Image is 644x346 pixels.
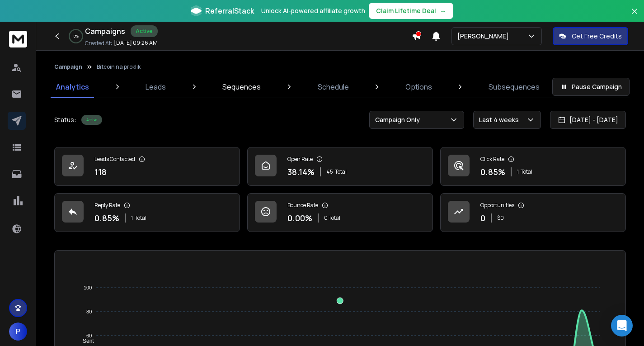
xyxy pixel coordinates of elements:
p: Last 4 weeks [479,115,522,124]
tspan: 100 [84,285,92,290]
p: Leads Contacted [94,156,135,163]
p: Reply Rate [94,202,120,209]
span: Total [521,168,532,175]
p: 0 % [74,33,79,39]
a: Sequences [217,76,266,98]
a: Click Rate0.85%1Total [440,147,626,186]
a: Leads [140,76,171,98]
p: [PERSON_NAME] [457,32,512,41]
tspan: 60 [86,333,92,338]
span: 1 [131,214,133,222]
p: Unlock AI-powered affiliate growth [261,6,365,15]
p: Click Rate [480,156,504,163]
p: $ 0 [497,214,504,222]
a: Schedule [312,76,354,98]
h1: Campaigns [85,26,125,37]
p: Opportunities [480,202,514,209]
button: Pause Campaign [552,78,630,96]
p: 0.00 % [287,212,312,224]
a: Leads Contacted118 [54,147,240,186]
p: 118 [94,166,107,178]
p: Bitcoin na proklik [97,63,141,71]
a: Opportunities0$0 [440,193,626,232]
p: Get Free Credits [572,32,622,41]
div: Active [81,115,102,125]
button: Campaign [54,63,82,71]
span: 1 [517,168,519,175]
button: P [9,322,27,341]
p: 38.14 % [287,166,315,178]
button: Claim Lifetime Deal→ [369,3,453,19]
tspan: 80 [86,309,92,314]
a: Analytics [51,76,94,98]
span: 45 [326,168,333,175]
p: 0.85 % [94,212,119,224]
p: Created At: [85,40,112,47]
a: Options [400,76,437,98]
p: Bounce Rate [287,202,318,209]
p: 0 Total [324,214,340,222]
div: Open Intercom Messenger [611,315,633,337]
p: Subsequences [489,81,540,92]
span: Sent [76,338,94,344]
p: Options [405,81,432,92]
div: Active [131,25,158,37]
button: Close banner [629,5,640,27]
a: Reply Rate0.85%1Total [54,193,240,232]
a: Subsequences [483,76,545,98]
a: Open Rate38.14%45Total [247,147,433,186]
p: 0 [480,212,485,224]
span: → [440,6,446,15]
p: [DATE] 09:26 AM [114,39,158,47]
span: ReferralStack [205,5,254,16]
p: Sequences [222,81,261,92]
button: [DATE] - [DATE] [550,111,626,129]
p: Analytics [56,81,89,92]
button: Get Free Credits [553,27,628,45]
p: 0.85 % [480,166,505,178]
span: Total [135,214,146,222]
a: Bounce Rate0.00%0 Total [247,193,433,232]
p: Schedule [318,81,349,92]
p: Status: [54,115,76,124]
span: Total [335,168,347,175]
p: Leads [146,81,166,92]
p: Open Rate [287,156,313,163]
p: Campaign Only [375,115,423,124]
